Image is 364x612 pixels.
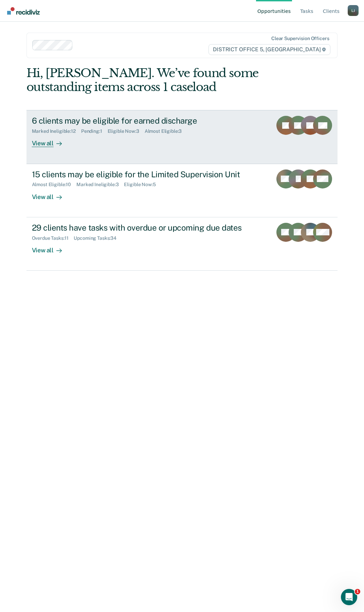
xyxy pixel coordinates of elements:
[74,235,122,241] div: Upcoming Tasks : 34
[32,223,267,233] div: 29 clients have tasks with overdue or upcoming due dates
[208,44,330,55] span: DISTRICT OFFICE 5, [GEOGRAPHIC_DATA]
[348,5,359,16] div: L J
[32,241,70,254] div: View all
[32,182,77,187] div: Almost Eligible : 10
[32,134,70,147] div: View all
[7,7,40,15] img: Recidiviz
[124,182,161,187] div: Eligible Now : 5
[348,5,359,16] button: Profile dropdown button
[32,187,70,201] div: View all
[76,182,124,187] div: Marked Ineligible : 3
[355,589,360,594] span: 1
[145,128,187,134] div: Almost Eligible : 3
[26,110,338,164] a: 6 clients may be eligible for earned dischargeMarked Ineligible:12Pending:1Eligible Now:3Almost E...
[341,589,357,605] iframe: Intercom live chat
[32,128,81,134] div: Marked Ineligible : 12
[32,116,267,126] div: 6 clients may be eligible for earned discharge
[26,217,338,271] a: 29 clients have tasks with overdue or upcoming due datesOverdue Tasks:11Upcoming Tasks:34View all
[26,66,275,94] div: Hi, [PERSON_NAME]. We’ve found some outstanding items across 1 caseload
[32,169,267,179] div: 15 clients may be eligible for the Limited Supervision Unit
[81,128,108,134] div: Pending : 1
[26,164,338,217] a: 15 clients may be eligible for the Limited Supervision UnitAlmost Eligible:10Marked Ineligible:3E...
[32,235,74,241] div: Overdue Tasks : 11
[271,36,329,41] div: Clear supervision officers
[108,128,145,134] div: Eligible Now : 3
